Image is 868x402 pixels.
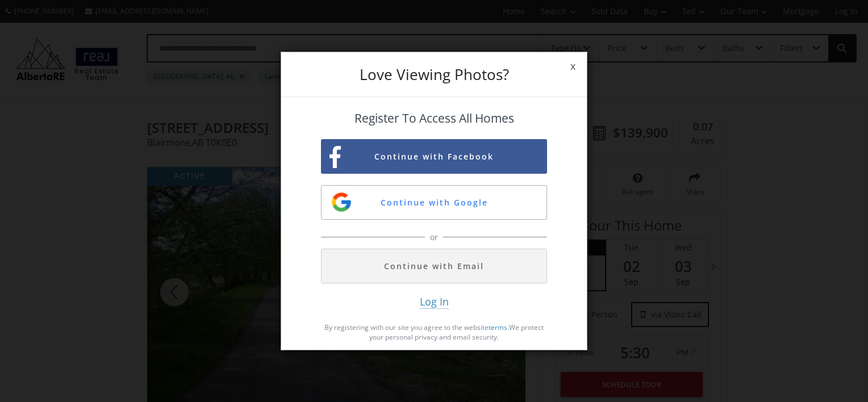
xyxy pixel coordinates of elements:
img: facebook-sign-up [329,146,341,168]
h3: Love Viewing Photos? [321,67,547,82]
h4: Register To Access All Homes [321,112,547,125]
span: or [427,232,441,243]
button: Continue with Facebook [321,139,547,174]
span: Log In [420,295,449,309]
p: By registering with our site you agree to the website . We protect your personal privacy and emai... [321,323,547,342]
span: x [559,51,587,82]
button: Continue with Google [321,185,547,220]
img: google-sign-up [330,191,353,213]
button: Continue with Email [321,249,547,283]
a: terms [489,323,507,332]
